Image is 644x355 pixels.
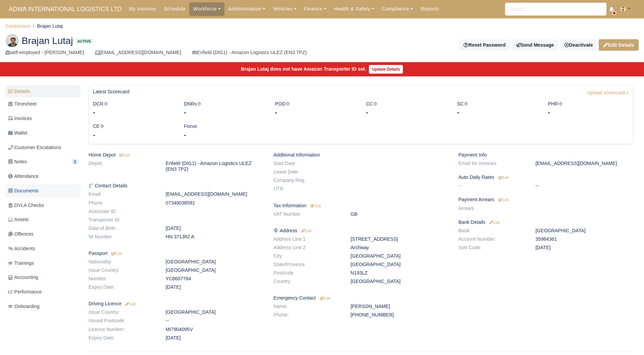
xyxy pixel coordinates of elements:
dd: N193LZ [345,270,453,276]
dd: -- [530,183,638,189]
dt: Depot: [84,161,161,172]
span: Customer Escalations [8,144,61,151]
dd: [DATE] [161,226,268,231]
dd: [EMAIL_ADDRESS][DOMAIN_NAME] [530,161,638,166]
dt: Transporter ID [84,217,161,223]
dt: Name: [268,304,345,309]
small: Edit [124,302,136,306]
small: Edit [110,252,122,256]
span: Accidents [8,245,35,253]
dt: State/Province [268,262,345,267]
dd: -- [161,318,268,324]
a: Send Message [511,39,558,51]
a: Edit Details [599,39,639,51]
a: Administration [224,2,269,16]
dd: HN 371392 A [161,234,268,240]
dt: Issue Country: [84,309,161,315]
div: Enfield (DIG1) - Amazon Logistics ULEZ (EN3 7PZ) [192,49,307,56]
a: Assets [5,213,80,226]
a: Accidents [5,242,80,255]
a: Workforce [189,2,224,16]
dt: Start Date [268,161,345,166]
dt: Associate ID [84,209,161,214]
dt: Country [268,279,345,284]
a: My Invoices [125,2,160,16]
a: Edit [497,197,509,202]
dt: Address Line 2 [268,245,345,251]
small: Edit [118,153,130,157]
a: Reports [417,2,443,16]
dt: Sort Code: [453,245,530,251]
span: Brajan Lutaj [22,36,73,45]
div: - [548,108,629,117]
dt: UTR [268,186,345,192]
dd: [PHONE_NUMBER] [345,312,453,318]
span: Invoices [8,115,32,122]
span: Timesheet [8,100,37,108]
dt: Expiry Date: [84,335,161,341]
a: Documents [5,184,80,197]
span: ADWA INTERNATIONAL LOGISTICS LTD [5,2,125,16]
a: Edit [300,228,311,233]
small: Edit [498,198,509,202]
span: Accounting [8,274,38,281]
span: Wallet [8,129,27,137]
a: Upload scorecard » [587,89,629,100]
div: - [93,108,174,117]
div: - [184,108,265,117]
span: Documents [8,187,39,195]
span: Attendance [8,172,39,180]
a: Health & Safety [330,2,378,16]
h6: Tax Information [273,203,448,209]
dt: Email [84,191,161,197]
span: Performance [8,288,42,296]
a: Contractors [5,23,30,29]
div: Chat Widget [610,323,644,355]
a: Wallet [5,126,80,140]
h6: Auto Daily Rates [458,174,633,180]
dt: Account Number: [453,236,530,242]
a: Edit [488,219,500,225]
h6: Contact Details [89,183,263,189]
h6: Latest Scorecard [93,89,129,95]
dt: NI Number [84,234,161,240]
div: [EMAIL_ADDRESS][DOMAIN_NAME] [95,49,181,56]
a: Compliance [378,2,417,16]
dd: MI7904095V [161,327,268,332]
h6: Payment Arrears [458,197,633,203]
a: Deactivate [560,39,597,51]
dd: [GEOGRAPHIC_DATA] [345,279,453,284]
dd: [STREET_ADDRESS] [345,236,453,242]
dd: [DATE] [161,335,268,341]
div: SC [452,100,543,117]
a: Performance [5,285,80,299]
button: Reset Password [459,39,510,51]
small: Edit [320,296,330,300]
a: Customer Escalations [5,141,80,154]
h6: Address [273,228,448,234]
a: Edit [309,203,321,208]
dt: Number: [84,276,161,282]
a: Invoices [5,112,80,125]
dt: Postcode [268,270,345,276]
a: Accounting [5,271,80,284]
div: - [275,108,356,117]
div: Focus [179,122,270,140]
a: Update Details [369,65,403,74]
span: Notes [8,158,27,166]
dt: Issue Country: [84,267,161,273]
a: Details [5,85,80,98]
dd: [DATE] [530,245,638,251]
dd: [EMAIL_ADDRESS][DOMAIN_NAME] [161,191,268,197]
span: Offences [8,230,33,238]
small: Edit [310,204,321,208]
div: Brajan Lutaj [0,28,644,62]
dd: [GEOGRAPHIC_DATA] [161,267,268,273]
div: CE [88,122,179,140]
dd: [GEOGRAPHIC_DATA] [345,253,453,259]
a: Offences [5,228,80,241]
div: - [93,130,174,140]
a: Edit [124,301,136,306]
a: Edit [118,152,130,158]
h6: Driving Licence [89,301,263,307]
